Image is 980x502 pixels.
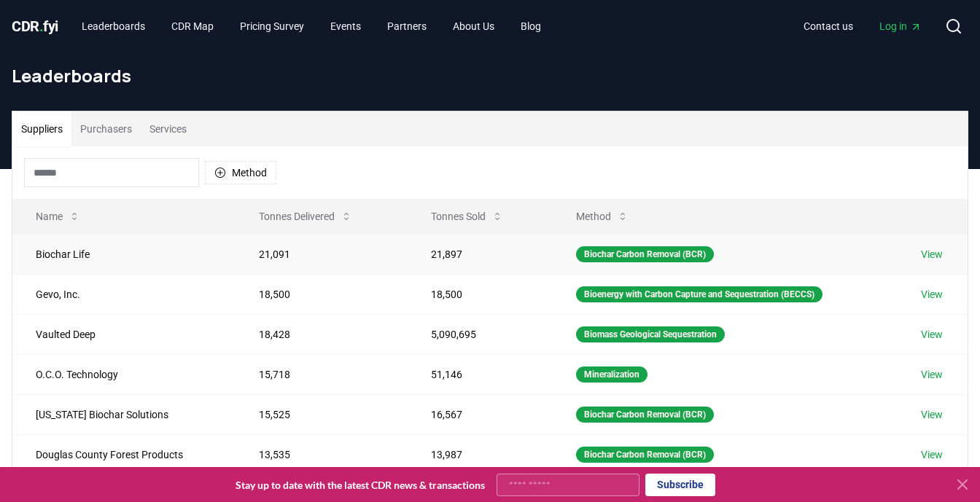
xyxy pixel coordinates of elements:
a: Events [319,13,373,39]
button: Method [564,202,640,231]
button: Tonnes Delivered [247,202,364,231]
a: CDR Map [160,13,225,39]
div: Bioenergy with Carbon Capture and Sequestration (BECCS) [576,286,822,302]
td: 15,718 [236,354,407,394]
div: Biomass Geological Sequestration [576,326,725,342]
a: View [921,367,943,382]
td: [US_STATE] Biochar Solutions [12,394,236,434]
button: Tonnes Sold [419,202,515,231]
span: CDR fyi [12,17,58,35]
div: Biochar Carbon Removal (BCR) [576,407,714,423]
td: 13,987 [408,434,553,474]
a: Partners [376,13,438,39]
td: 21,091 [236,234,407,274]
a: About Us [441,13,506,39]
a: View [921,247,943,262]
td: 16,567 [408,394,553,434]
button: Services [141,111,195,146]
td: 21,897 [408,234,553,274]
td: Gevo, Inc. [12,274,236,314]
a: View [921,327,943,342]
span: . [39,17,44,35]
td: O.C.O. Technology [12,354,236,394]
td: Douglas County Forest Products [12,434,236,474]
button: Method [205,161,276,184]
td: 18,500 [408,274,553,314]
td: Biochar Life [12,234,236,274]
a: Blog [509,13,553,39]
a: View [921,447,943,462]
td: 5,090,695 [408,314,553,354]
button: Purchasers [71,111,141,146]
a: Log in [868,13,933,39]
a: Pricing Survey [228,13,316,39]
a: Contact us [792,13,865,39]
td: 18,428 [236,314,407,354]
div: Mineralization [576,366,647,383]
a: Leaderboards [70,13,157,39]
a: View [921,407,943,422]
span: Log in [879,19,922,34]
h1: Leaderboards [12,64,968,87]
a: View [921,287,943,302]
td: 15,525 [236,394,407,434]
td: Vaulted Deep [12,314,236,354]
td: 51,146 [408,354,553,394]
button: Name [24,202,92,231]
nav: Main [70,13,553,39]
td: 18,500 [236,274,407,314]
div: Biochar Carbon Removal (BCR) [576,246,714,262]
td: 13,535 [236,434,407,474]
button: Suppliers [12,111,71,146]
nav: Main [792,13,933,39]
a: CDR.fyi [12,16,58,36]
div: Biochar Carbon Removal (BCR) [576,447,714,463]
